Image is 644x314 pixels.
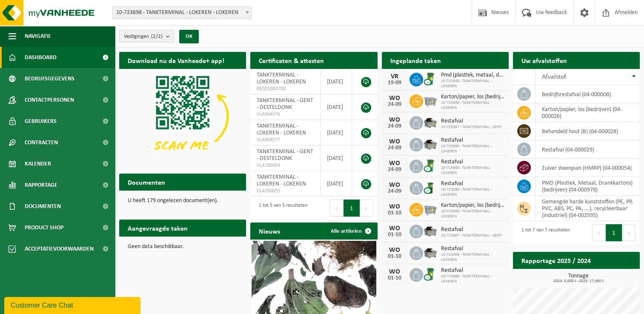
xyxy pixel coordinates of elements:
[576,268,639,285] a: Bekijk rapportage
[386,225,403,232] div: WO
[4,295,142,314] iframe: chat widget
[386,167,403,173] div: 24-09
[257,174,306,187] span: TANKTERMINAL - LOKEREN - LOKEREN
[324,223,377,240] a: Alle artikelen
[386,95,403,102] div: WO
[25,153,51,174] span: Kalender
[441,274,504,284] span: 10-723698 - TANKTERMINAL - LOKEREN
[321,69,352,94] td: [DATE]
[386,232,403,238] div: 01-10
[119,220,196,236] h2: Aangevraagde taken
[25,68,74,89] span: Bedrijfsgegevens
[441,125,502,130] span: 10-723697 - TANKTERMINAL - GENT
[622,224,635,241] button: Next
[535,196,640,221] td: gemengde harde kunststoffen (PE, PP, PVC, ABS, PC, PA, ...), recycleerbaar (industriel) (04-002595)
[25,238,94,260] span: Acceptatievoorwaarden
[386,160,403,167] div: WO
[423,180,438,194] img: WB-0120-CU
[25,196,61,217] span: Documenten
[321,171,352,197] td: [DATE]
[441,166,504,176] span: 10-723698 - TANKTERMINAL - LOKEREN
[441,245,504,252] span: Restafval
[257,188,313,194] span: VLA700055
[257,97,313,111] span: TANKTERMINAL - GENT - DESTELDONK
[441,252,504,263] span: 10-723698 - TANKTERMINAL - LOKEREN
[119,30,174,43] button: Vestigingen(2/2)
[423,245,438,260] img: WB-5000-GAL-GY-04
[441,144,504,154] span: 10-723698 - TANKTERMINAL - LOKEREN
[535,140,640,159] td: restafval (04-000029)
[423,93,438,108] img: WB-2500-GAL-GY-01
[441,100,504,111] span: 10-723698 - TANKTERMINAL - LOKEREN
[25,132,58,153] span: Contracten
[441,267,504,274] span: Restafval
[25,47,57,68] span: Dashboard
[441,94,504,100] span: Karton/papier, los (bedrijven)
[128,198,238,204] p: U heeft 179 ongelezen document(en).
[386,117,403,123] div: WO
[606,224,622,241] button: 1
[119,174,174,190] h2: Documenten
[386,247,403,254] div: WO
[535,177,640,196] td: PMD (Plastiek, Metaal, Drankkartons) (bedrijven) (04-000978)
[517,223,570,242] div: 1 tot 7 van 7 resultaten
[423,137,438,151] img: WB-5000-GAL-GY-04
[25,111,57,132] span: Gebruikers
[386,123,403,129] div: 24-09
[386,102,403,108] div: 24-09
[386,203,403,210] div: WO
[257,148,313,162] span: TANKTERMINAL - GENT - DESTELDONK
[517,279,640,283] span: 2024: 0,000 t - 2025: 17,660 t
[257,111,313,118] span: VLA904576
[441,137,504,144] span: Restafval
[257,137,313,143] span: VLA904577
[423,202,438,216] img: WB-2500-GAL-GY-01
[321,120,352,146] td: [DATE]
[513,52,575,69] h2: Uw afvalstoffen
[386,188,403,194] div: 24-09
[25,217,63,238] span: Product Shop
[423,158,438,173] img: WB-0240-CU
[423,267,438,281] img: WB-0240-CU
[257,162,313,169] span: VLA700054
[119,52,233,69] h2: Download nu de Vanheede+ app!
[386,268,403,275] div: WO
[517,273,640,283] h3: Tonnage
[386,275,403,281] div: 01-10
[423,223,438,238] img: WB-5000-GAL-GY-01
[535,103,640,122] td: karton/papier, los (bedrijven) (04-000026)
[128,244,238,250] p: Geen data beschikbaar.
[386,138,403,145] div: WO
[330,200,343,217] button: Previous
[386,145,403,151] div: 24-09
[513,252,599,268] h2: Rapportage 2025 / 2024
[321,94,352,120] td: [DATE]
[255,199,307,217] div: 1 tot 5 van 5 resultaten
[360,200,373,217] button: Next
[119,69,246,164] img: Download de VHEPlus App
[257,123,306,136] span: TANKTERMINAL - LOKEREN - LOKEREN
[542,74,566,80] span: Afvalstof
[124,30,163,43] span: Vestigingen
[535,85,640,103] td: bedrijfsrestafval (04-000008)
[250,52,332,69] h2: Certificaten & attesten
[386,182,403,188] div: WO
[441,118,502,125] span: Restafval
[25,26,51,47] span: Navigatie
[257,72,306,85] span: TANKTERMINAL - LOKEREN - LOKEREN
[151,34,163,39] count: (2/2)
[250,223,289,239] h2: Nieuws
[112,6,252,19] span: 10-723698 - TANKTERMINAL - LOKEREN - LOKEREN
[441,233,502,238] span: 10-723697 - TANKTERMINAL - GENT
[441,187,504,197] span: 10-723698 - TANKTERMINAL - LOKEREN
[441,159,504,166] span: Restafval
[113,7,252,19] span: 10-723698 - TANKTERMINAL - LOKEREN - LOKEREN
[343,200,360,217] button: 1
[382,52,449,69] h2: Ingeplande taken
[535,122,640,140] td: behandeld hout (B) (04-000028)
[25,89,74,111] span: Contactpersonen
[441,209,504,219] span: 10-723698 - TANKTERMINAL - LOKEREN
[423,71,438,86] img: WB-0240-CU
[423,115,438,129] img: WB-5000-GAL-GY-01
